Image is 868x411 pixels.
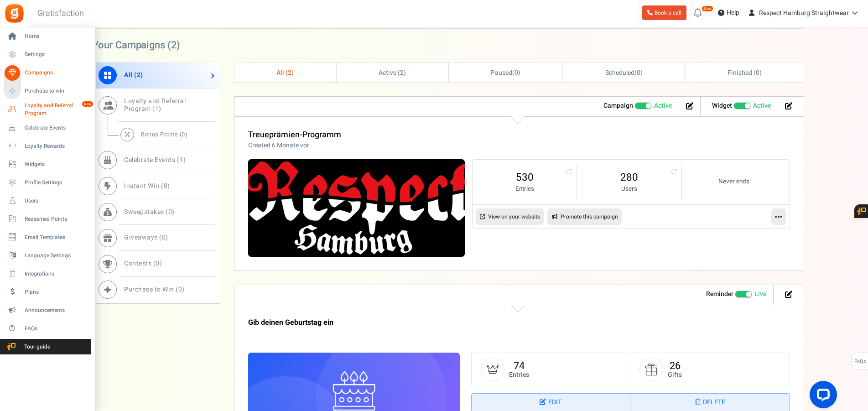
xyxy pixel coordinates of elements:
span: Purchase to Win ( ) [124,285,185,294]
a: View on your website [476,208,544,225]
span: Active [753,101,771,110]
span: Tour guide [4,343,68,351]
span: Finished ( ) [728,68,761,78]
a: Help [714,5,743,20]
span: Widgets [25,161,88,168]
a: Integrations [4,266,91,281]
span: Integrations [25,270,88,278]
a: Loyalty Rewards [4,138,91,154]
span: All ( ) [124,70,143,80]
small: Users [586,185,672,193]
a: Plans [4,284,91,300]
a: 280 [586,170,672,185]
a: Language Settings [4,248,91,263]
span: Celebrate Events ( ) [124,155,186,165]
span: Live [754,290,766,299]
span: Paused [491,68,512,78]
span: Loyalty and Referral Program ( ) [124,96,186,114]
span: 2 [400,68,404,78]
em: New [702,5,713,12]
span: 0 [162,233,166,242]
h3: Gib deinen Geburtstag ein [248,319,681,327]
span: Purchase to win [25,87,88,95]
span: Loyalty Rewards [25,142,88,150]
span: 0 [168,207,172,217]
strong: Reminder [706,289,733,299]
span: 1 [179,155,183,165]
a: Celebrate Events [4,120,91,135]
span: Profile Settings [25,179,88,187]
span: Sweepstakes ( ) [124,207,175,217]
span: Scheduled [605,68,634,78]
span: Email Templates [25,234,88,241]
a: Settings [4,47,91,62]
h2: Your Campaigns ( ) [93,41,180,50]
span: 0 [756,68,759,78]
span: Redeemed Points [25,215,88,223]
em: New [82,101,94,107]
span: 0 [178,285,182,294]
strong: Widget [712,101,732,110]
a: 530 [482,170,567,185]
span: Bonus Points ( ) [141,130,187,139]
li: Widget activated [705,101,778,112]
span: Active ( ) [379,68,406,78]
small: Entries [482,185,567,193]
span: ( ) [491,68,520,78]
a: Campaigns [4,65,91,81]
p: Created 6 Monate vor [248,141,341,150]
span: 1 [155,104,159,114]
span: Campaigns [25,69,88,77]
span: Instant Win ( ) [124,181,170,191]
span: Contests ( ) [124,259,162,268]
a: 74 [514,359,525,373]
img: Gratisfaction [4,3,25,24]
a: Redeemed Points [4,211,91,227]
span: Announcements [25,307,88,314]
a: Email Templates [4,229,91,245]
a: Home [4,29,91,44]
span: 0 [182,130,185,139]
a: Book a call [642,5,686,20]
span: 0 [156,259,160,268]
small: Never ends [691,177,777,186]
span: Plans [25,288,88,296]
span: Settings [25,51,88,58]
strong: Campaign [603,101,633,110]
span: Help [724,8,739,17]
span: 0 [164,181,168,191]
span: 2 [171,38,177,52]
a: Profile Settings [4,175,91,190]
h3: Gratisfaction [27,5,94,23]
span: Users [25,197,88,205]
span: 0 [637,68,640,78]
span: All ( ) [276,68,294,78]
span: Active [654,101,672,110]
span: Loyalty and Referral Program [25,102,91,117]
span: ( ) [605,68,642,78]
a: Treueprämien-Programm [248,129,341,141]
a: Promote this campaign [547,208,622,225]
span: FAQs [854,353,866,370]
span: Home [25,32,88,40]
small: Gifts [668,371,682,378]
span: Celebrate Events [25,124,88,132]
span: 0 [515,68,518,78]
span: FAQs [25,325,88,333]
a: 26 [670,359,681,373]
span: Language Settings [25,252,88,260]
a: Loyalty and Referral Program New [4,102,91,117]
span: Giveaways ( ) [124,233,168,242]
span: Respect Hamburg Straightwear [759,8,849,18]
small: Entries [509,371,529,378]
a: FAQs [4,321,91,336]
a: Announcements [4,302,91,318]
span: 2 [137,70,141,80]
a: Purchase to win [4,83,91,99]
a: Widgets [4,156,91,172]
a: Users [4,193,91,208]
span: 2 [288,68,291,78]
